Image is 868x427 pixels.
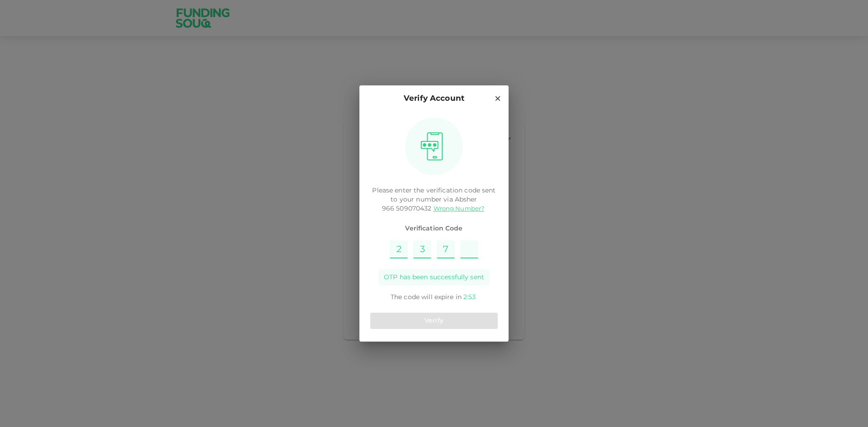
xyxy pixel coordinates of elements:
[404,93,464,105] p: Verify Account
[417,132,446,161] img: otpImage
[391,294,462,300] span: The code will expire in
[370,186,498,213] p: Please enter the verification code sent to your number via Absher 966 509070432
[384,273,484,282] span: OTP has been successfully sent
[434,206,485,212] a: Wrong Number?
[460,240,478,258] input: Please enter OTP character 4
[370,224,498,233] span: Verification Code
[390,240,408,258] input: Please enter OTP character 1
[413,240,431,258] input: Please enter OTP character 2
[463,294,476,300] span: 2 : 53
[437,240,455,258] input: Please enter OTP character 3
